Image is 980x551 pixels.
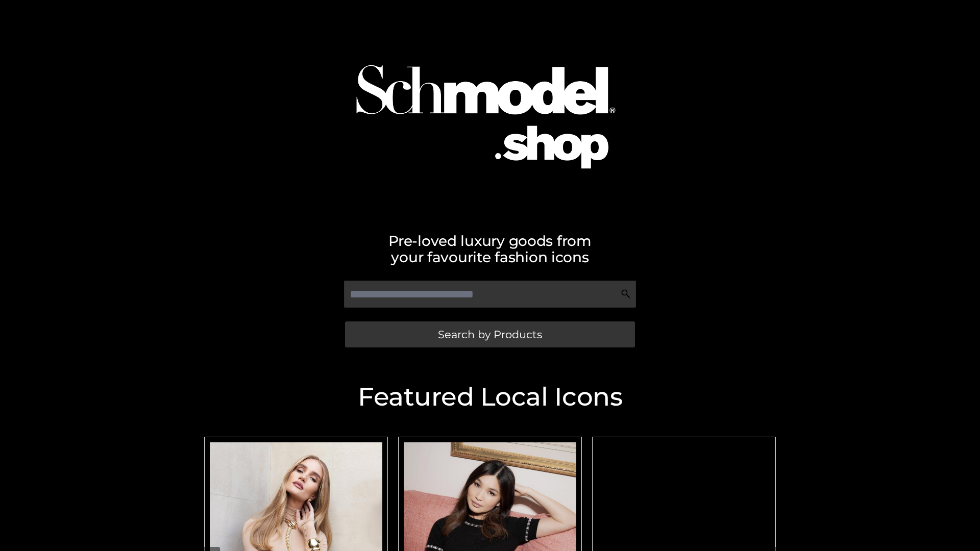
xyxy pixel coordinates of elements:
[199,233,781,265] h2: Pre-loved luxury goods from your favourite fashion icons
[621,289,631,299] img: Search Icon
[438,329,542,340] span: Search by Products
[199,384,781,410] h2: Featured Local Icons​
[345,321,635,347] a: Search by Products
